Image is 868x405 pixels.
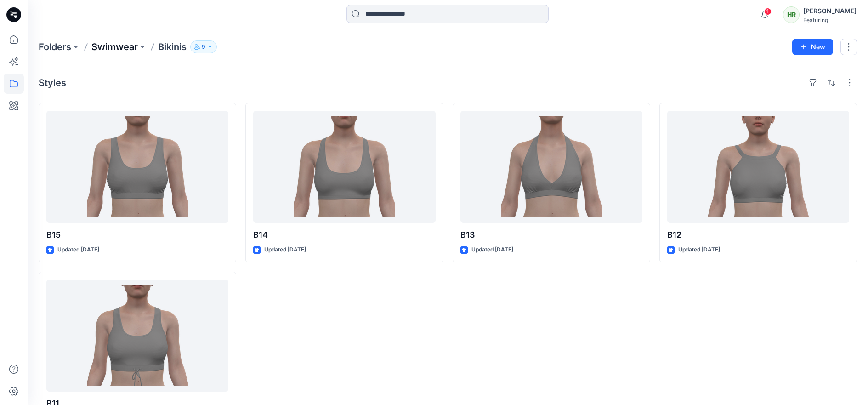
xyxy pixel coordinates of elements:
[46,111,228,223] a: B15
[803,6,857,17] div: [PERSON_NAME]
[667,111,849,223] a: B12
[678,245,720,255] p: Updated [DATE]
[158,40,187,53] p: Bikinis
[667,228,849,241] p: B12
[190,40,217,53] button: 9
[46,280,228,392] a: B11
[792,39,833,55] button: New
[57,245,99,255] p: Updated [DATE]
[783,6,800,23] div: HR
[264,245,306,255] p: Updated [DATE]
[764,8,772,15] span: 1
[460,111,642,223] a: B13
[46,228,228,241] p: B15
[39,77,66,88] h4: Styles
[460,228,642,241] p: B13
[803,17,857,23] div: Featuring
[253,228,435,241] p: B14
[202,42,205,52] p: 9
[471,245,513,255] p: Updated [DATE]
[253,111,435,223] a: B14
[39,40,71,53] a: Folders
[91,40,138,53] a: Swimwear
